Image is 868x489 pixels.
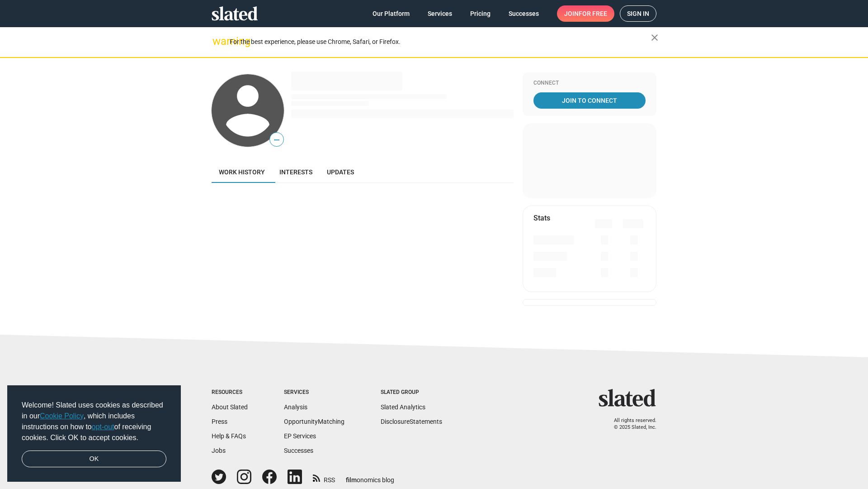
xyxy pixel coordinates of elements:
[320,161,361,183] a: Updates
[346,469,394,484] a: filmonomics blog
[22,400,166,443] span: Welcome! Slated uses cookies as described in our , which includes instructions on how to of recei...
[279,168,312,176] span: Interests
[533,92,646,109] a: Join To Connect
[463,5,498,22] a: Pricing
[230,36,651,48] div: For the best experience, please use Chrome, Safari, or Firefox.
[40,412,84,420] a: Cookie Policy
[284,432,316,440] a: EP Services
[212,447,226,454] a: Jobs
[470,5,491,22] span: Pricing
[212,161,272,183] a: Work history
[365,5,417,22] a: Our Platform
[327,168,354,176] span: Updates
[284,447,313,454] a: Successes
[212,418,227,425] a: Press
[22,451,166,468] a: dismiss cookie message
[346,476,357,484] span: film
[313,470,335,484] a: RSS
[533,80,646,87] div: Connect
[649,32,660,43] mat-icon: close
[535,92,644,109] span: Join To Connect
[212,36,223,47] mat-icon: warning
[381,389,442,396] div: Slated Group
[533,213,550,223] mat-card-title: Stats
[501,5,546,22] a: Successes
[212,432,246,440] a: Help & FAQs
[212,403,248,411] a: About Slated
[620,5,656,22] a: Sign in
[373,5,410,22] span: Our Platform
[428,5,452,22] span: Services
[604,417,656,431] p: All rights reserved. © 2025 Slated, Inc.
[219,168,265,176] span: Work history
[509,5,539,22] span: Successes
[381,403,425,411] a: Slated Analytics
[284,418,344,425] a: OpportunityMatching
[557,5,614,22] a: Joinfor free
[272,161,320,183] a: Interests
[381,418,442,425] a: DisclosureStatements
[270,134,283,146] span: —
[420,5,459,22] a: Services
[284,389,344,396] div: Services
[627,6,649,21] span: Sign in
[284,403,307,411] a: Analysis
[7,385,181,482] div: cookieconsent
[212,389,248,396] div: Resources
[92,423,114,431] a: opt-out
[564,5,607,22] span: Join
[579,5,607,22] span: for free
